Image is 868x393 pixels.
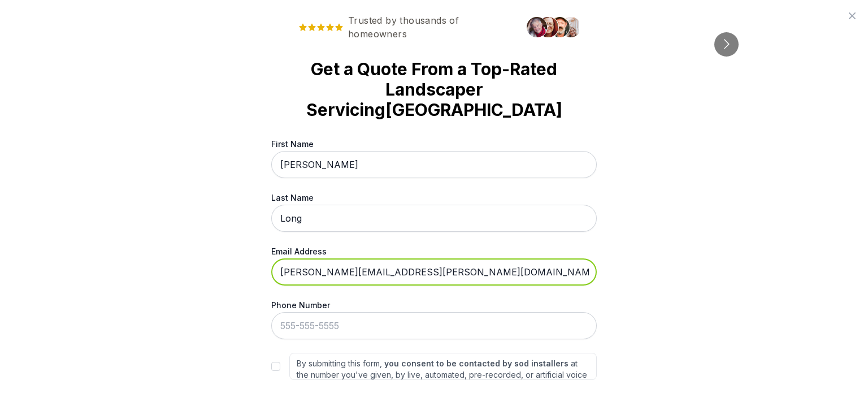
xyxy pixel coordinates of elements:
strong: you consent to be contacted by sod installers [384,359,568,368]
input: Last Name [271,205,597,232]
input: 555-555-5555 [271,312,597,339]
strong: Get a Quote From a Top-Rated Landscaper Servicing [GEOGRAPHIC_DATA] [289,59,579,120]
input: First Name [271,151,597,178]
input: me@gmail.com [271,258,597,286]
label: By submitting this form, at the number you've given, by live, automated, pre-recorded, or artific... [289,353,597,380]
span: Trusted by thousands of homeowners [289,14,520,41]
label: Phone Number [271,299,597,311]
label: Email Address [271,245,597,257]
label: Last Name [271,192,597,204]
label: First Name [271,138,597,150]
button: Go to next slide [714,32,739,57]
